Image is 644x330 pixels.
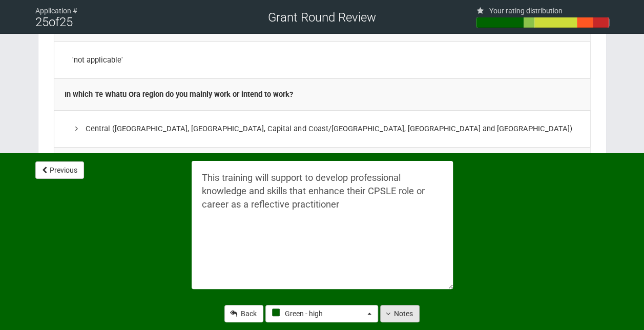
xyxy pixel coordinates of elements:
[59,15,73,29] span: 25
[476,6,609,13] div: Your rating distribution
[35,6,169,13] div: Application #
[54,42,590,78] td: 'not applicable'
[35,161,84,179] button: Previous
[265,305,378,322] button: Green - high
[35,15,49,29] span: 25
[35,17,169,27] div: of
[224,305,263,322] a: Back
[272,308,365,319] span: Green - high
[72,123,572,134] div: Central ([GEOGRAPHIC_DATA], [GEOGRAPHIC_DATA], Capital and Coast/[GEOGRAPHIC_DATA], [GEOGRAPHIC_D...
[65,90,293,99] b: In which Te Whatu Ora region do you mainly work or intend to work?
[380,305,420,322] button: Notes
